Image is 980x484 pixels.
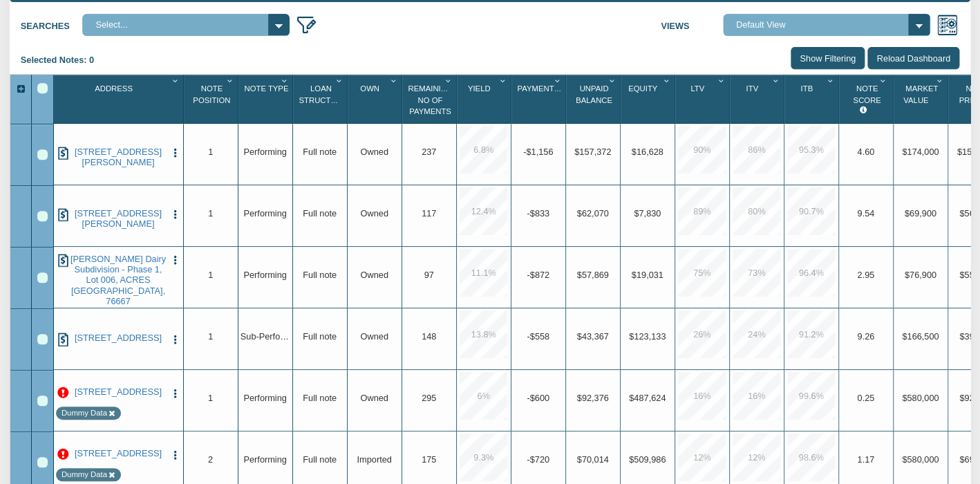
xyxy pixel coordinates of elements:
[623,80,674,119] div: Equity Sort None
[936,14,958,35] img: views.png
[303,208,337,218] span: Full note
[170,209,181,220] img: cell-menu.png
[513,80,565,119] div: Payment(P&I) Sort None
[303,331,337,342] span: Full note
[424,270,433,280] span: 97
[208,270,213,280] span: 1
[170,254,181,266] img: cell-menu.png
[634,208,661,218] span: $7,830
[857,393,874,403] span: 0.25
[208,331,213,342] span: 1
[841,80,892,119] div: Sort None
[857,208,874,218] span: 9.54
[57,208,70,222] img: history.png
[459,80,510,119] div: Yield Sort None
[70,387,166,397] a: 0001 B Lafayette Ave, Baltimore, MD, 21202
[661,75,673,87] div: Column Menu
[350,80,401,119] div: Sort None
[360,208,388,218] span: Owned
[244,84,288,93] span: Note Type
[576,84,612,104] span: Unpaid Balance
[10,83,31,95] div: Expand All
[857,331,874,342] span: 9.26
[632,270,663,280] span: $19,031
[56,80,182,119] div: Address Sort None
[678,187,726,235] div: 89.0
[37,395,47,405] div: Row 5, Row Selection Checkbox
[498,75,509,87] div: Column Menu
[299,84,347,104] span: Loan Structure
[279,75,291,87] div: Column Menu
[170,449,181,460] img: cell-menu.png
[360,147,388,157] span: Owned
[527,454,549,465] span: -$720
[902,454,939,465] span: $580,000
[746,84,758,93] span: Itv
[21,47,104,73] div: Selected Notes: 0
[208,393,213,403] span: 1
[70,448,166,458] a: 0001 B Lafayette Ave, Baltimore, MD, 21202
[513,80,565,119] div: Sort None
[902,393,939,403] span: $580,000
[527,331,549,342] span: -$558
[786,80,838,119] div: Itb Sort None
[629,393,666,403] span: $487,624
[57,254,70,268] img: history.png
[70,333,166,343] a: 706 E 23RD ST, BRYAN, TX, 77803
[170,75,182,87] div: Column Menu
[408,84,452,116] span: Remaining No Of Payments
[422,393,436,403] span: 295
[422,331,436,342] span: 148
[62,407,107,418] div: Note labeled as Dummy Data
[607,75,619,87] div: Column Menu
[716,75,728,87] div: Column Menu
[170,334,181,345] img: cell-menu.png
[787,434,835,481] div: 98.6
[733,249,780,297] div: 73.0
[896,80,947,119] div: Sort None
[208,208,213,218] span: 1
[37,149,47,159] div: Row 1, Row Selection Checkbox
[787,372,835,420] div: 99.6
[303,147,337,157] span: Full note
[95,84,133,93] span: Address
[193,84,230,104] span: Note Position
[243,393,286,403] span: Performing
[527,393,549,403] span: -$600
[70,147,166,168] a: 2618 Refugio Ave, FORT WORTH, TX, 76164
[628,84,657,93] span: Equity
[460,372,507,420] div: 6.0
[170,254,181,266] button: Press to open the note menu
[170,208,181,221] button: Press to open the note menu
[37,457,47,467] div: Row 6, Row Selection Checkbox
[241,331,302,342] span: Sub-Performing
[37,83,47,93] div: Select All
[787,126,835,174] div: 95.3
[360,331,388,342] span: Owned
[678,249,726,297] div: 75.0
[787,249,835,297] div: 96.4
[404,80,455,119] div: Remaining No Of Payments Sort None
[360,393,388,403] span: Owned
[902,147,939,157] span: $174,000
[350,80,401,119] div: Own Sort None
[243,208,286,218] span: Performing
[568,80,619,119] div: Unpaid Balance Sort None
[57,147,70,160] img: history.png
[902,331,939,342] span: $166,500
[295,80,346,119] div: Loan Structure Sort None
[732,80,783,119] div: Itv Sort None
[21,14,83,32] label: Searches
[460,310,507,358] div: 13.8
[577,331,609,342] span: $43,367
[170,333,181,345] button: Press to open the note menu
[632,147,663,157] span: $16,628
[678,434,726,481] div: 12.0
[905,208,936,218] span: $69,900
[678,126,726,174] div: 90.0
[243,270,286,280] span: Performing
[733,126,780,174] div: 86.0
[867,47,959,68] input: Reload Dashboard
[841,80,892,119] div: Note Score Sort None
[334,75,346,87] div: Column Menu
